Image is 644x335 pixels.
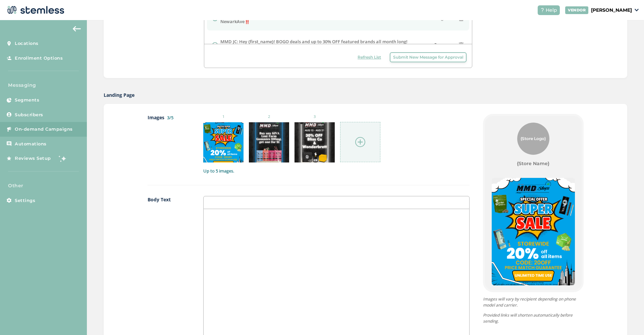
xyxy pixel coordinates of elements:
[15,55,63,62] span: Enrollment Options
[15,141,47,147] span: Automations
[540,8,544,12] img: icon-help-white-03924b79.svg
[294,114,335,120] small: 3
[390,52,467,62] button: Submit New Message for Approval
[393,54,463,60] span: Submit New Message for Approval
[434,42,456,48] span: segments
[538,289,548,299] button: Item 2
[148,114,190,174] label: Images
[56,152,69,165] img: glitter-stars-b7820f95.gif
[203,168,469,175] label: Up to 5 images.
[15,97,39,104] span: Segments
[249,114,289,120] small: 2
[73,26,81,31] img: icon-arrow-back-accent-c549486e.svg
[203,122,244,162] img: uylE8ZrthdAAAAABJRU5ErkJggg==
[15,155,51,162] span: Reviews Setup
[546,7,557,14] span: Help
[610,303,644,335] iframe: Chat Widget
[354,52,384,62] button: Refresh List
[565,6,588,14] div: VENDOR
[518,289,528,299] button: Item 0
[203,114,244,120] small: 1
[483,312,584,324] p: Provided links will shorten automatically before sending.
[635,9,639,11] img: icon_down-arrow-small-66adaf34.svg
[15,126,73,133] span: On-demand Campaigns
[15,40,39,47] span: Locations
[15,197,35,204] span: Settings
[104,91,135,98] label: Landing Page
[15,112,43,118] span: Subscribers
[483,296,584,308] p: Images will vary by recipient depending on phone model and carrier.
[528,289,538,299] button: Item 1
[355,137,365,147] img: icon-circle-plus-45441306.svg
[591,7,632,14] p: [PERSON_NAME]
[434,42,437,48] strong: 3
[492,178,575,285] img: uylE8ZrthdAAAAABJRU5ErkJggg==
[358,54,381,60] span: Refresh List
[167,115,173,121] label: 3/5
[517,160,549,167] label: {Store Name}
[220,39,434,52] label: MMD JC: Hey {first_name}! BOGO deals and up to 30% OFF featured brands all month long! [STREET_AD...
[249,122,289,162] img: LCNPJaEcmAUAAAAASUVORK5CYII=
[294,122,335,162] img: G1Ipwkj41CHYkDQ2eQDpFusXU8n1mQAAAABJRU5ErkJggg==
[5,3,64,17] img: logo-dark-0685b13c.svg
[521,136,546,142] span: {Store Logo}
